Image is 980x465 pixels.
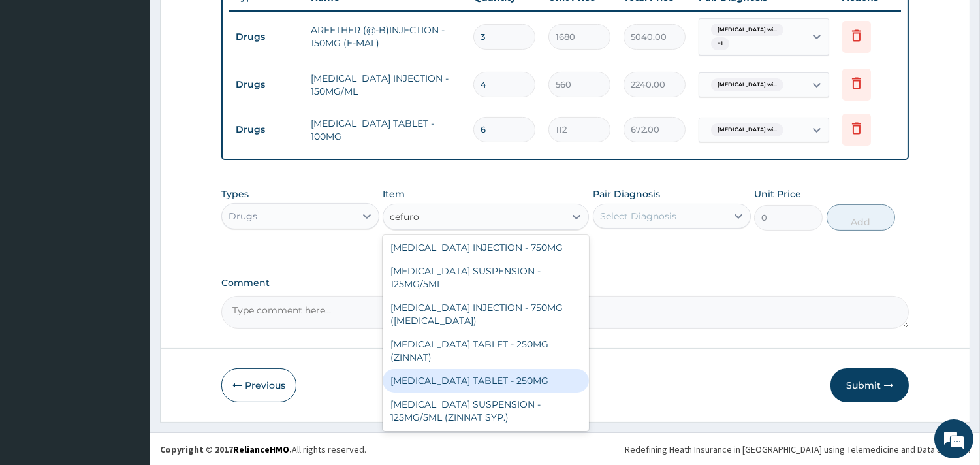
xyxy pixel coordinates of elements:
[383,393,589,429] div: [MEDICAL_DATA] SUSPENSION - 125MG/5ML (ZINNAT SYP.)
[160,443,292,455] strong: Copyright © 2017 .
[229,118,304,142] td: Drugs
[600,210,676,223] div: Select Diagnosis
[754,187,801,200] label: Unit Price
[830,368,909,402] button: Submit
[229,72,304,97] td: Drugs
[304,110,467,150] td: [MEDICAL_DATA] TABLET - 100MG
[593,187,660,200] label: Pair Diagnosis
[229,25,304,49] td: Drugs
[7,319,249,364] textarea: Type your message and hit 'Enter'
[711,123,783,136] span: [MEDICAL_DATA] wi...
[383,332,589,369] div: [MEDICAL_DATA] TABLET - 250MG (ZINNAT)
[827,204,895,231] button: Add
[229,210,257,223] div: Drugs
[711,24,783,37] span: [MEDICAL_DATA] wi...
[383,369,589,393] div: [MEDICAL_DATA] TABLET - 250MG
[383,259,589,296] div: [MEDICAL_DATA] SUSPENSION - 125MG/5ML
[221,189,249,200] label: Types
[383,236,589,259] div: [MEDICAL_DATA] INJECTION - 750MG
[68,73,219,90] div: Chat with us now
[304,65,467,104] td: [MEDICAL_DATA] INJECTION - 150MG/ML
[233,443,289,455] a: RelianceHMO
[304,17,467,56] td: AREETHER (@-B)INJECTION - 150MG (E-MAL)
[221,278,909,289] label: Comment
[711,78,783,91] span: [MEDICAL_DATA] wi...
[24,65,53,98] img: d_794563401_company_1708531726252_794563401
[625,443,970,456] div: Redefining Heath Insurance in [GEOGRAPHIC_DATA] using Telemedicine and Data Science!
[221,368,296,402] button: Previous
[214,7,245,38] div: Minimize live chat window
[711,37,729,50] span: + 1
[76,146,180,278] span: We're online!
[383,187,405,200] label: Item
[383,296,589,332] div: [MEDICAL_DATA] INJECTION - 750MG ([MEDICAL_DATA])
